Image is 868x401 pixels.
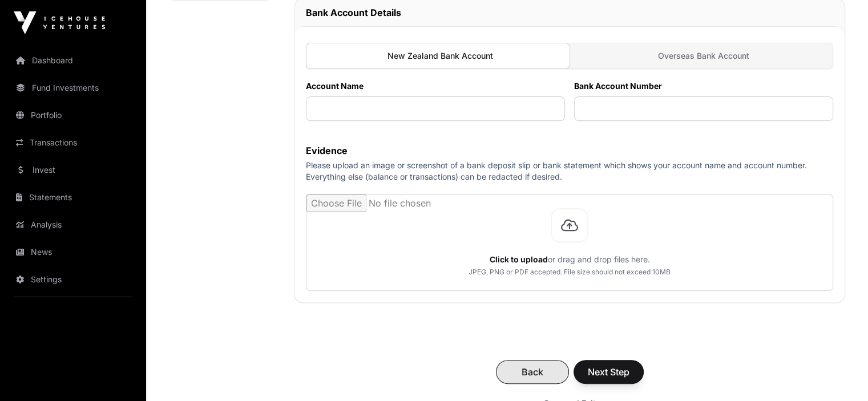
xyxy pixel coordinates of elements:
button: Back [496,360,569,384]
button: Next Step [574,360,644,384]
a: Transactions [9,130,137,155]
a: Analysis [9,212,137,237]
label: Evidence [306,144,833,157]
iframe: Chat Widget [811,346,868,401]
span: Back [510,365,555,379]
label: Bank Account Number [574,80,833,92]
a: Statements [9,185,137,210]
a: Invest [9,157,137,183]
img: Icehouse Ventures Logo [14,11,105,34]
a: Settings [9,267,137,292]
a: Fund Investments [9,75,137,100]
span: Overseas Bank Account [658,50,749,62]
a: News [9,240,137,265]
span: Next Step [588,365,629,379]
p: Please upload an image or screenshot of a bank deposit slip or bank statement which shows your ac... [306,160,833,183]
label: Account Name [306,80,565,92]
h2: Bank Account Details [306,6,833,19]
a: Portfolio [9,103,137,128]
a: Dashboard [9,48,137,73]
